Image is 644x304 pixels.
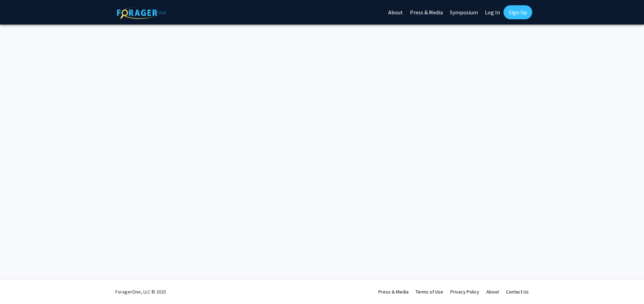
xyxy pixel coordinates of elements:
[503,5,532,19] a: Sign Up
[486,289,499,295] a: About
[506,289,529,295] a: Contact Us
[115,279,166,304] div: ForagerOne, LLC © 2025
[450,289,479,295] a: Privacy Policy
[378,289,409,295] a: Press & Media
[117,7,166,19] img: ForagerOne Logo
[416,289,443,295] a: Terms of Use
